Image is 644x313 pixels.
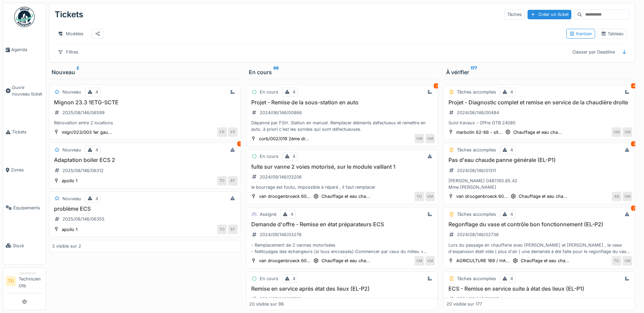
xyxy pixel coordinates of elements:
[513,129,562,135] div: Chauffage et eau cha...
[446,68,632,76] div: À vérifier
[457,275,496,282] div: Tâches accomplies
[260,231,301,238] div: 2024/09/146/03278
[12,129,43,135] span: Tickets
[228,176,238,186] div: EF
[228,127,238,137] div: FP
[569,30,592,37] div: Kanban
[415,256,424,266] div: VM
[446,120,632,126] div: Suivi travaux - Offre OTB 24085
[623,256,632,266] div: VM
[446,286,632,292] h3: ECS - Remise en service suite à état des lieux (EL-P1)
[293,275,295,282] div: 4
[19,271,43,292] li: Technicien Otb
[601,30,624,37] div: Tableau
[237,141,242,146] div: 1
[3,227,46,265] a: Stock
[62,109,105,116] div: 2025/08/146/06599
[415,134,424,143] div: VM
[291,211,293,217] div: 4
[260,296,301,302] div: 2024/09/146/03501
[259,193,311,200] div: van droogenbroeck 60...
[425,256,435,266] div: VM
[510,147,513,153] div: 4
[95,195,98,202] div: 4
[425,134,435,143] div: VM
[623,127,632,137] div: VM
[471,68,477,76] sup: 177
[260,275,278,282] div: En cours
[249,99,435,106] h3: Projet - Remise de la sous-station en auto
[631,141,637,146] div: 3
[415,192,424,201] div: TO
[259,135,309,142] div: corb/002/019 2ème dr...
[528,10,571,19] div: Créer un ticket
[631,83,637,88] div: 4
[249,120,435,132] div: Dépanné par FSH. Station en manuel. Remplacer éléments défectueux et remettre en auto. à priori c...
[62,178,77,184] div: apollo 1
[249,221,435,228] h3: Demande d'offre - Remise en état préparateurs ECS
[6,276,16,286] li: TO
[3,151,46,189] a: Zones
[456,257,510,264] div: AGRICULTURE 169 / HA...
[293,153,295,160] div: 4
[62,167,104,174] div: 2025/08/146/06312
[52,120,238,126] div: Rénovation entre 2 locations
[260,211,276,217] div: Assigné
[510,275,513,282] div: 4
[52,243,81,249] div: 3 visible sur 2
[3,113,46,151] a: Tickets
[434,83,439,88] div: 2
[457,211,496,217] div: Tâches accomplies
[95,147,98,153] div: 4
[249,242,435,255] div: - Remplacement de 2 vannes motorisées - Nettoyages des échangeurs (si tous encrassés) Commencer p...
[521,257,569,264] div: Chauffage et eau cha...
[3,189,46,227] a: Équipements
[55,29,87,39] div: Modèles
[612,127,621,137] div: VM
[14,7,35,27] img: Badge_color-CXgf-gQk.svg
[55,6,83,23] div: Tickets
[217,176,227,186] div: TO
[510,211,513,217] div: 4
[13,243,43,249] span: Stock
[3,31,46,69] a: Agenda
[260,89,278,95] div: En cours
[510,89,513,95] div: 4
[62,216,105,222] div: 2025/08/146/06355
[62,195,81,202] div: Nouveau
[76,68,79,76] sup: 2
[52,68,238,76] div: Nouveau
[519,193,567,200] div: Chauffage et eau cha...
[457,296,499,302] div: 2024/08/146/02865
[623,192,632,201] div: VM
[52,99,238,106] h3: Mignon 23.3 1ETG-SCTE
[504,9,525,19] div: Tâches
[569,47,618,57] div: Classer par Deadline
[457,89,496,95] div: Tâches accomplies
[293,89,295,95] div: 4
[631,206,637,211] div: 2
[249,286,435,292] h3: Remise en service après état des lieux (EL-P2)
[260,174,302,180] div: 2024/09/146/03206
[3,69,46,113] a: Ouvrir nouveau ticket
[457,147,496,153] div: Tâches accomplies
[12,84,43,97] span: Ouvrir nouveau ticket
[260,153,278,160] div: En cours
[446,221,632,228] h3: Regonflage du vase et contrôle bon fonctionnement (EL-P2)
[6,271,43,293] a: TO TechnicienTechnicien Otb
[13,205,43,211] span: Équipements
[456,193,508,200] div: van droogenbroeck 60...
[249,184,435,190] div: le bourrage est foutu, impossible à réparé , il faut remplacer
[62,226,77,233] div: apollo 1
[457,231,499,238] div: 2024/08/146/02736
[446,242,632,255] div: Lors du passage en chaufferie avec [PERSON_NAME] et [PERSON_NAME] , le vase d'expansion était vid...
[249,68,435,76] div: En cours
[19,271,43,276] div: Technicien
[425,192,435,201] div: VM
[446,157,632,163] h3: Pas d'eau chaude panne générale (EL-P1)
[273,68,279,76] sup: 98
[456,129,502,135] div: marbotin 62-66 - sit...
[95,89,98,95] div: 4
[249,301,284,307] div: 20 visible sur 98
[228,225,238,234] div: EF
